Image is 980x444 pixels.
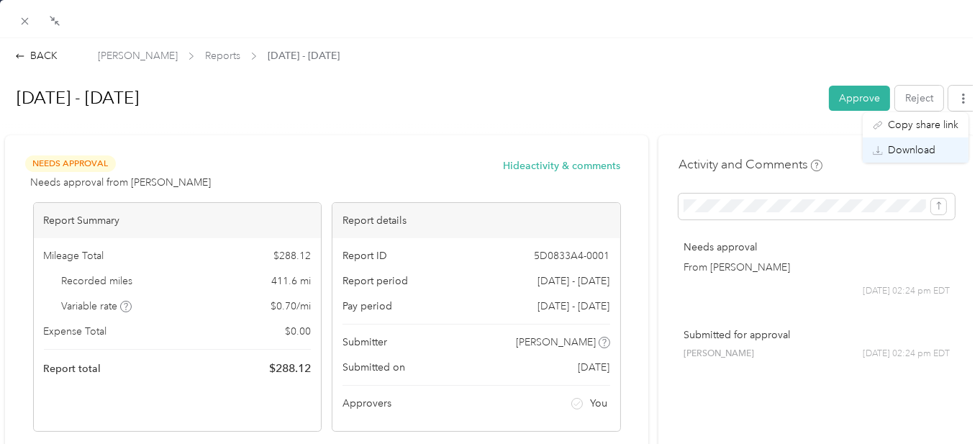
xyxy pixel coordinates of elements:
[504,158,621,173] button: Hideactivity & comments
[684,348,754,361] span: [PERSON_NAME]
[590,396,607,411] span: You
[342,396,391,411] span: Approvers
[342,273,408,289] span: Report period
[535,248,610,263] span: 5D0833A4-0001
[273,248,311,263] span: $ 288.12
[888,142,935,158] span: Download
[25,155,116,172] span: Needs Approval
[538,299,610,314] span: [DATE] - [DATE]
[205,48,240,63] span: Reports
[888,117,958,132] span: Copy share link
[44,324,107,339] span: Expense Total
[684,260,950,275] p: From [PERSON_NAME]
[538,273,610,289] span: [DATE] - [DATE]
[271,299,311,314] span: $ 0.70 / mi
[98,48,178,63] span: [PERSON_NAME]
[15,48,58,63] div: BACK
[271,273,311,289] span: 411.6 mi
[342,299,392,314] span: Pay period
[863,348,950,361] span: [DATE] 02:24 pm EDT
[44,248,104,263] span: Mileage Total
[829,86,890,111] button: Approve
[332,203,620,238] div: Report details
[684,240,950,255] p: Needs approval
[269,360,311,377] span: $ 288.12
[268,48,340,63] span: [DATE] - [DATE]
[61,273,132,289] span: Recorded miles
[285,324,311,339] span: $ 0.00
[61,299,132,314] span: Variable rate
[44,361,101,376] span: Report total
[516,335,596,350] span: [PERSON_NAME]
[34,203,322,238] div: Report Summary
[342,248,387,263] span: Report ID
[895,86,943,111] button: Reject
[342,335,387,350] span: Submitter
[679,155,822,173] h4: Activity and Comments
[579,360,610,375] span: [DATE]
[342,360,405,375] span: Submitted on
[1,81,819,115] h1: Jun 1 - 30, 2025
[899,363,980,444] iframe: Everlance-gr Chat Button Frame
[684,327,950,343] p: Submitted for approval
[30,175,211,190] span: Needs approval from [PERSON_NAME]
[863,285,950,298] span: [DATE] 02:24 pm EDT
